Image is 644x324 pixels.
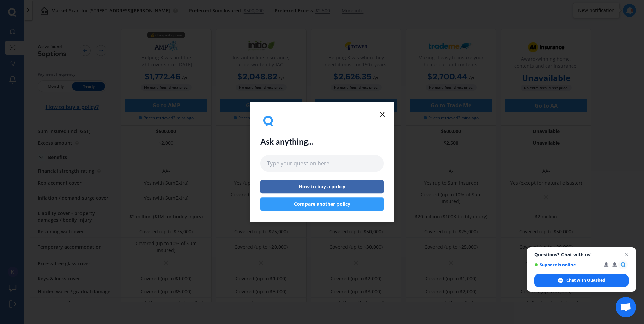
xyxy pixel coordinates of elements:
input: Type your question here... [260,155,384,172]
button: Compare another policy [260,198,384,211]
span: Chat with Quashed [566,277,605,283]
span: Support is online [534,262,599,267]
h2: Ask anything... [260,137,313,147]
span: Close chat [623,251,631,259]
button: How to buy a policy [260,180,384,194]
span: Questions? Chat with us! [534,252,629,257]
div: Open chat [616,297,636,317]
div: Chat with Quashed [534,274,629,287]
